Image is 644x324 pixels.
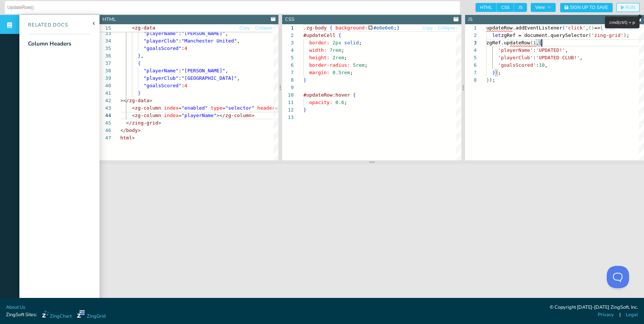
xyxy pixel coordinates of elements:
[621,26,638,30] span: Collapse
[179,113,181,118] span: =
[476,3,527,12] div: checkbox-group
[303,77,306,83] span: }
[394,25,397,31] span: ;
[498,70,501,75] span: ;
[616,3,640,12] button: RUN
[135,25,155,31] span: zg-data
[135,105,161,111] span: zg-column
[588,25,591,31] span: (
[282,114,294,121] div: 13
[591,32,623,38] span: 'zing-grid'
[344,40,359,45] span: solid
[468,16,473,23] div: JS
[135,113,161,118] span: zg-column
[179,68,181,73] span: :
[604,25,616,32] button: Copy
[465,32,477,39] div: 2
[626,311,638,318] a: Legal
[344,55,347,60] span: ;
[100,112,111,119] div: 44
[309,62,350,68] span: border-radius:
[100,67,111,75] div: 38
[438,26,455,30] span: Collapse
[353,62,364,68] span: 5rem
[184,83,187,88] span: 4
[255,26,273,30] span: Collapse
[129,98,149,103] span: zg-data
[335,100,344,105] span: 0.6
[422,26,433,30] span: Copy
[143,38,179,44] span: "playerClub"
[100,104,111,112] div: 43
[544,62,547,68] span: ,
[179,105,181,111] span: =
[6,311,37,318] span: ZingSoft Sites:
[100,119,111,127] div: 45
[350,70,353,75] span: ;
[560,3,613,12] button: Sign Up to Save
[497,3,514,12] span: CSS
[397,25,400,31] span: }
[282,106,294,114] div: 12
[533,40,536,45] span: 1
[501,32,588,38] span: zgRef = document.querySelector
[359,40,362,45] span: ;
[100,25,111,32] span: 15
[222,105,225,111] span: =
[514,3,527,12] span: JS
[225,68,228,73] span: ,
[562,25,565,31] span: (
[495,70,498,75] span: )
[625,5,635,10] span: RUN
[240,26,250,30] span: Copy
[181,113,217,118] span: "playerName"
[132,120,158,126] span: zing-grid
[619,311,621,318] span: |
[143,45,181,51] span: "goalsScored"
[330,47,341,53] span: 7rem
[533,47,536,53] span: :
[239,25,250,32] button: Copy
[282,84,294,91] div: 9
[465,54,477,62] div: 5
[531,3,556,12] button: View
[255,25,273,32] button: Collapse
[100,37,111,45] div: 34
[282,39,294,47] div: 3
[100,82,111,89] div: 40
[237,38,240,44] span: ,
[282,54,294,62] div: 5
[303,25,327,31] span: .zg-body
[181,105,208,111] span: "enabled"
[100,45,111,52] div: 35
[486,77,489,83] span: }
[498,47,533,53] span: 'playerName'
[498,55,533,60] span: 'playerClub'
[333,70,350,75] span: 0.5rem
[100,52,111,60] div: 36
[565,47,568,53] span: ,
[132,113,135,118] span: <
[19,22,68,29] div: Related Docs
[237,75,240,81] span: ,
[42,310,72,320] a: ZingChart
[102,16,116,23] div: HTML
[158,120,161,126] span: >
[143,31,179,36] span: "playerName"
[309,47,327,53] span: width:
[77,310,105,320] a: ZingGrid
[492,32,501,38] span: let
[120,128,126,133] span: </
[132,135,135,141] span: >
[100,75,111,82] div: 39
[536,47,565,53] span: 'UPDATED!'
[333,55,344,60] span: 2rem
[282,69,294,76] div: 7
[149,98,152,103] span: >
[624,32,626,38] span: )
[225,113,251,118] span: zg-column
[100,134,111,142] div: 47
[465,62,477,69] div: 6
[100,30,111,37] div: 33
[181,75,237,81] span: "[GEOGRAPHIC_DATA]"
